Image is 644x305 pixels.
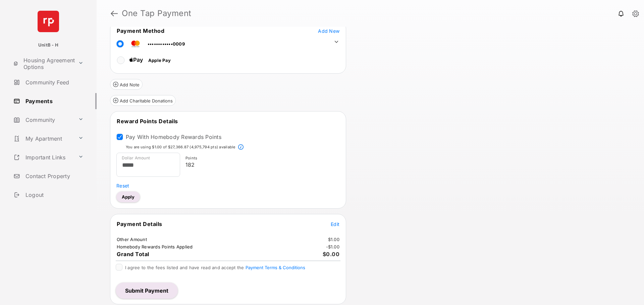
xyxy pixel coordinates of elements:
span: Payment Details [117,221,162,227]
td: $1.00 [328,236,340,242]
a: Payments [11,93,97,109]
button: Apply [116,192,140,202]
p: 182 [185,161,337,169]
span: ••••••••••••0009 [148,41,185,47]
button: Add Note [110,79,143,90]
strong: One Tap Payment [122,9,192,17]
button: Submit Payment [116,283,178,299]
p: You are using $1.00 of $27,366.87 (4,975,794 pts) available [126,144,235,150]
button: I agree to the fees listed and have read and accept the [246,265,305,270]
a: Logout [11,187,97,203]
span: Apple Pay [148,58,171,63]
td: Other Amount [116,236,147,242]
a: Contact Property [11,168,97,184]
a: Community Feed [11,74,97,90]
a: My Apartment [11,131,75,147]
span: Edit [331,221,339,227]
span: I agree to the fees listed and have read and accept the [125,265,305,270]
a: Important Links [11,149,75,165]
span: Add New [318,28,339,34]
span: Grand Total [117,251,149,257]
td: Homebody Rewards Points Applied [116,244,193,250]
button: Add New [318,27,339,34]
img: svg+xml;base64,PHN2ZyB4bWxucz0iaHR0cDovL3d3dy53My5vcmcvMjAwMC9zdmciIHdpZHRoPSI2NCIgaGVpZ2h0PSI2NC... [38,11,59,32]
p: Points [185,155,337,161]
td: - $1.00 [326,244,340,250]
button: Reset [116,182,129,189]
span: Reset [116,183,129,188]
p: UnitB - H [38,42,58,49]
span: Payment Method [117,27,164,34]
span: Reward Points Details [117,118,178,125]
button: Add Charitable Donations [110,95,176,106]
button: Edit [331,221,339,227]
label: Pay With Homebody Rewards Points [126,134,221,140]
a: Community [11,112,75,128]
a: Housing Agreement Options [11,56,75,72]
span: $0.00 [323,251,340,257]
